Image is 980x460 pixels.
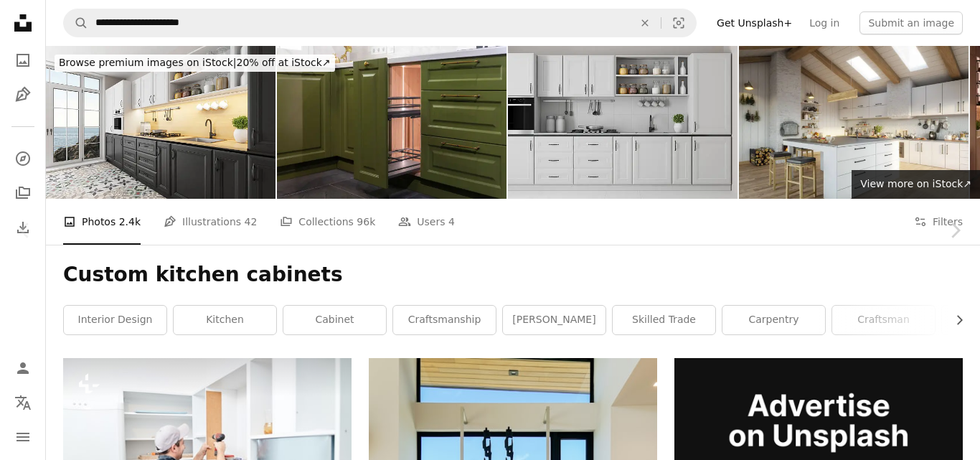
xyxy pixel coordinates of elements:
a: Explore [9,144,37,173]
a: skilled trade [613,306,715,334]
a: Next [930,161,980,299]
form: Find visuals sitewide [63,9,697,37]
a: Log in [801,11,848,34]
a: Photos [9,46,37,75]
img: odern Scandinavian Open-Space Kitchen [46,46,275,199]
button: scroll list to the right [946,306,963,334]
button: Submit an image [859,11,963,34]
img: Modern Domestic Kitchen [739,46,969,199]
a: Illustrations 42 [164,199,257,245]
div: 20% off at iStock ↗ [55,55,335,72]
a: craftsman [832,306,935,334]
button: Language [9,388,37,417]
button: Search Unsplash [64,9,88,37]
span: 4 [448,214,455,230]
img: Open drawer in a green kitchen cabinet [277,46,507,199]
span: Browse premium images on iStock | [59,57,236,68]
span: View more on iStock ↗ [860,178,971,189]
a: Get Unsplash+ [708,11,801,34]
button: Filters [914,199,963,245]
a: Browse premium images on iStock|20% off at iStock↗ [46,46,344,80]
a: cabinet [283,306,386,334]
button: Visual search [661,9,696,37]
button: Menu [9,423,37,451]
a: Users 4 [398,199,455,245]
a: Collections 96k [280,199,375,245]
h1: Custom kitchen cabinets [63,262,963,288]
a: craftsmanship [393,306,496,334]
button: Clear [629,9,661,37]
span: 42 [245,214,258,230]
a: kitchen [174,306,276,334]
a: interior design [64,306,166,334]
img: Classic Scandinavian Kitchen with Timeless Design [508,46,738,199]
span: 96k [357,214,375,230]
a: Illustrations [9,80,37,109]
a: Log in / Sign up [9,354,37,382]
a: View more on iStock↗ [852,170,980,199]
a: [PERSON_NAME] [503,306,606,334]
a: carpentry [722,306,825,334]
